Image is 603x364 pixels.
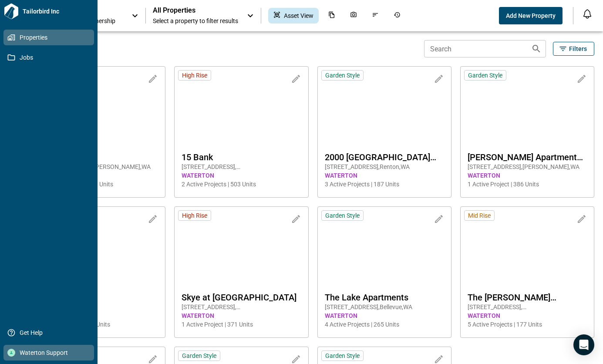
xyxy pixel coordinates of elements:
[468,162,587,171] span: [STREET_ADDRESS] , [PERSON_NAME] , WA
[528,40,545,57] button: Search properties
[175,67,308,145] img: property-asset
[182,212,207,219] span: High Rise
[182,320,301,329] span: 1 Active Project | 371 Units
[3,50,94,65] a: Jobs
[468,152,587,162] span: [PERSON_NAME] Apartment Homes
[182,352,216,360] span: Garden Style
[182,311,301,320] span: WATERTON
[388,8,406,24] div: Job History
[182,171,301,180] span: WATERTON
[325,292,444,303] span: The Lake Apartments
[268,8,319,24] div: Asset View
[182,303,301,311] span: [STREET_ADDRESS] , [GEOGRAPHIC_DATA] , WA
[318,207,451,285] img: property-asset
[461,207,594,285] img: property-asset
[325,212,360,219] span: Garden Style
[15,328,86,337] span: Get Help
[345,8,362,24] div: Photos
[325,352,360,360] span: Garden Style
[182,152,301,162] span: 15 Bank
[153,17,238,25] span: Select a property to filter results
[39,171,158,180] span: WATERTON
[175,207,308,285] img: property-asset
[182,71,207,79] span: High Rise
[325,180,444,189] span: 3 Active Projects | 187 Units
[325,311,444,320] span: WATERTON
[325,320,444,329] span: 4 Active Projects | 265 Units
[468,292,587,303] span: The [PERSON_NAME] Apartments
[153,6,238,15] span: All Properties
[325,152,444,162] span: 2000 [GEOGRAPHIC_DATA][US_STATE] Apartments
[318,67,451,145] img: property-asset
[325,171,444,180] span: WATERTON
[39,180,158,189] span: 4 Active Projects | 123 Units
[461,67,594,145] img: property-asset
[39,292,158,303] span: One Plantation
[39,162,158,171] span: [STREET_ADDRESS] , [PERSON_NAME] , WA
[468,71,502,79] span: Garden Style
[506,11,556,20] span: Add New Property
[580,7,594,21] button: Open notification feed
[569,44,587,53] span: Filters
[39,311,158,320] span: WATERTON
[468,320,587,329] span: 5 Active Projects | 177 Units
[19,7,94,16] span: Tailorbird Inc
[325,162,444,171] span: [STREET_ADDRESS] , Renton , WA
[325,71,360,79] span: Garden Style
[32,207,165,285] img: property-asset
[468,311,587,320] span: WATERTON
[15,348,86,357] span: Waterton Support
[573,334,594,355] div: Open Intercom Messenger
[468,171,587,180] span: WATERTON
[468,212,491,219] span: Mid Rise
[182,162,301,171] span: [STREET_ADDRESS] , [GEOGRAPHIC_DATA] , NY
[3,30,94,45] a: Properties
[32,67,165,145] img: property-asset
[15,53,86,62] span: Jobs
[468,303,587,311] span: [STREET_ADDRESS] , [GEOGRAPHIC_DATA] , OR
[39,303,158,311] span: [STREET_ADDRESS] , [GEOGRAPHIC_DATA] , FL
[182,180,301,189] span: 2 Active Projects | 503 Units
[39,152,158,162] span: 128 on State
[323,8,340,24] div: Documents
[182,292,301,303] span: Skye at [GEOGRAPHIC_DATA]
[39,320,158,329] span: 1 Active Project | 321 Units
[31,44,421,53] span: 11 Properties
[15,33,86,42] span: Properties
[367,8,384,24] div: Issues & Info
[325,303,444,311] span: [STREET_ADDRESS] , Bellevue , WA
[468,180,587,189] span: 1 Active Project | 386 Units
[284,11,313,20] span: Asset View
[499,7,563,24] button: Add New Property
[553,42,594,56] button: Filters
